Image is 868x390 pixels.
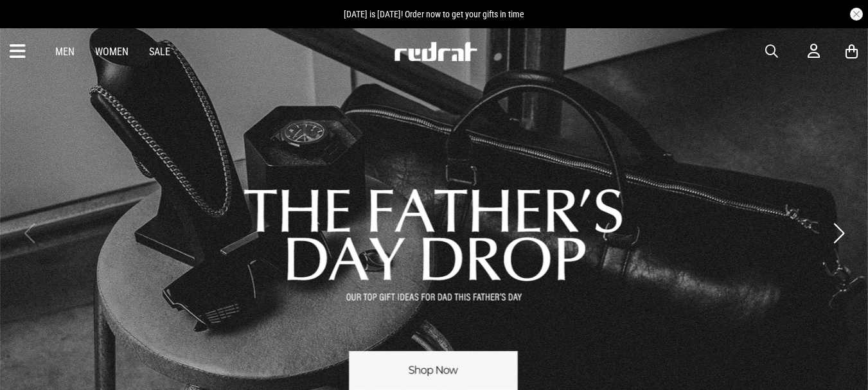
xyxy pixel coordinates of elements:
button: Next slide [830,219,847,247]
a: Women [95,46,128,58]
span: [DATE] is [DATE]! Order now to get your gifts in time [344,9,524,19]
a: Sale [149,46,170,58]
img: Redrat logo [393,42,478,61]
button: Previous slide [21,219,38,247]
a: Men [55,46,75,58]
